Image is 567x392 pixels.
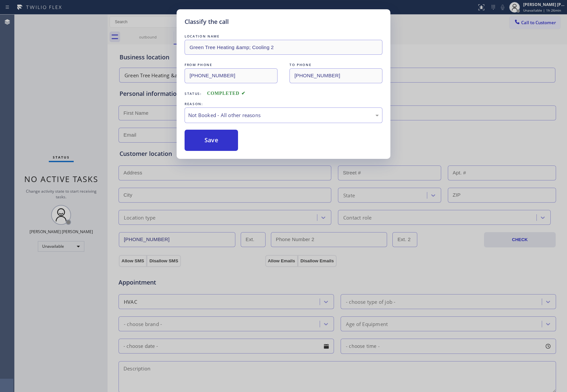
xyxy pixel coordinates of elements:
[185,17,229,26] h5: Classify the call
[185,91,202,96] span: Status:
[185,130,238,151] button: Save
[289,61,382,68] div: TO PHONE
[185,61,278,68] div: FROM PHONE
[289,68,382,83] input: To phone
[185,100,382,107] div: REASON:
[207,91,246,96] span: COMPLETED
[185,68,278,83] input: From phone
[188,111,379,119] div: Not Booked - All other reasons
[185,33,382,40] div: LOCATION NAME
